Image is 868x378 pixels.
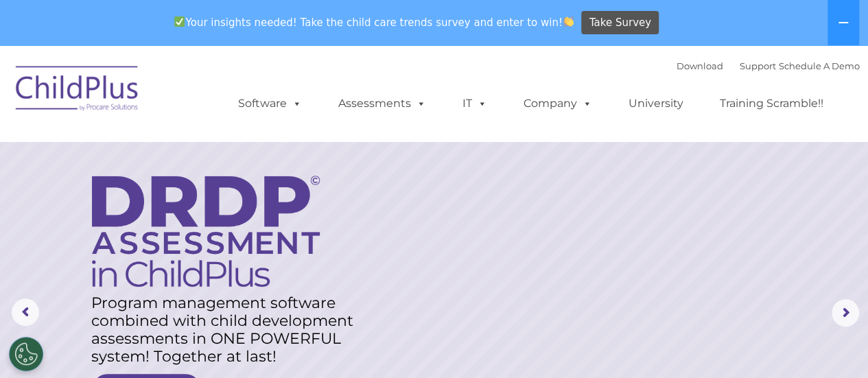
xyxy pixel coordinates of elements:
[9,337,43,371] button: Cookies Settings
[174,16,185,27] img: ✅
[449,90,501,117] a: IT
[563,16,574,27] img: 👏
[191,147,249,157] span: Phone number
[91,294,369,366] rs-layer: Program management software combined with child development assessments in ONE POWERFUL system! T...
[224,90,316,117] a: Software
[325,90,440,117] a: Assessments
[9,56,146,125] img: ChildPlus by Procare Solutions
[169,9,580,36] span: Your insights needed! Take the child care trends survey and enter to win!
[191,91,233,101] span: Last name
[510,90,606,117] a: Company
[615,90,697,117] a: University
[706,90,837,117] a: Training Scramble!!
[740,60,776,71] a: Support
[581,11,659,35] a: Take Survey
[92,176,320,287] img: DRDP Assessment in ChildPlus
[677,60,723,71] a: Download
[677,60,860,71] font: |
[589,11,651,35] span: Take Survey
[779,60,860,71] a: Schedule A Demo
